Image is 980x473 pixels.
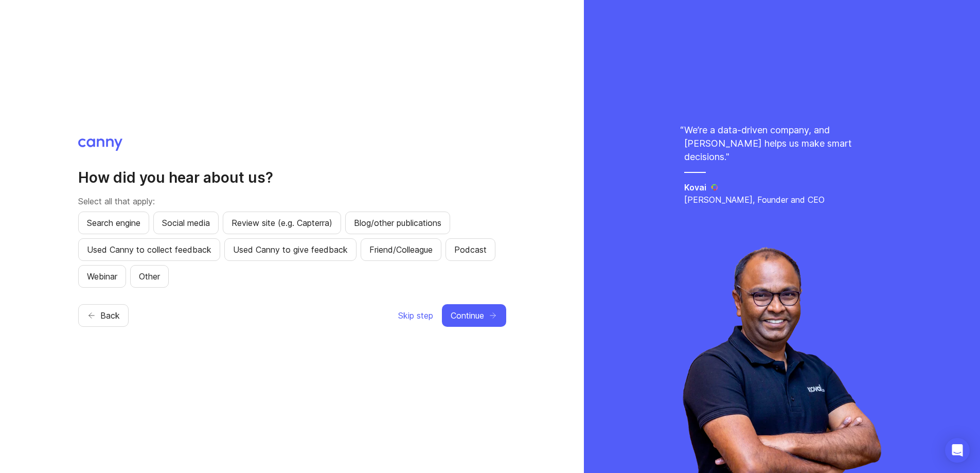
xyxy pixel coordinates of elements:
[153,212,219,234] button: Social media
[684,194,880,206] p: [PERSON_NAME], Founder and CEO
[87,243,211,256] span: Used Canny to collect feedback
[139,270,160,283] span: Other
[78,195,506,207] p: Select all that apply:
[684,181,706,194] h5: Kovai
[224,238,357,261] button: Used Canny to give feedback
[130,265,169,288] button: Other
[710,183,719,191] img: Kovai logo
[78,304,129,327] button: Back
[87,270,117,283] span: Webinar
[945,438,970,463] div: Open Intercom Messenger
[369,243,433,256] span: Friend/Colleague
[100,309,120,322] span: Back
[233,243,348,256] span: Used Canny to give feedback
[78,138,123,151] img: Canny logo
[78,212,149,234] button: Search engine
[78,168,506,187] h2: How did you hear about us?
[683,247,881,473] img: saravana-fdffc8c2a6fa09d1791ca03b1e989ae1.webp
[162,217,210,229] span: Social media
[87,217,140,229] span: Search engine
[361,238,441,261] button: Friend/Colleague
[398,304,434,327] button: Skip step
[684,124,880,164] p: We’re a data-driven company, and [PERSON_NAME] helps us make smart decisions. "
[451,309,484,322] span: Continue
[223,212,341,234] button: Review site (e.g. Capterra)
[446,238,495,261] button: Podcast
[354,217,441,229] span: Blog/other publications
[398,309,433,322] span: Skip step
[345,212,450,234] button: Blog/other publications
[78,265,126,288] button: Webinar
[442,304,506,327] button: Continue
[78,238,220,261] button: Used Canny to collect feedback
[454,243,487,256] span: Podcast
[231,217,332,229] span: Review site (e.g. Capterra)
